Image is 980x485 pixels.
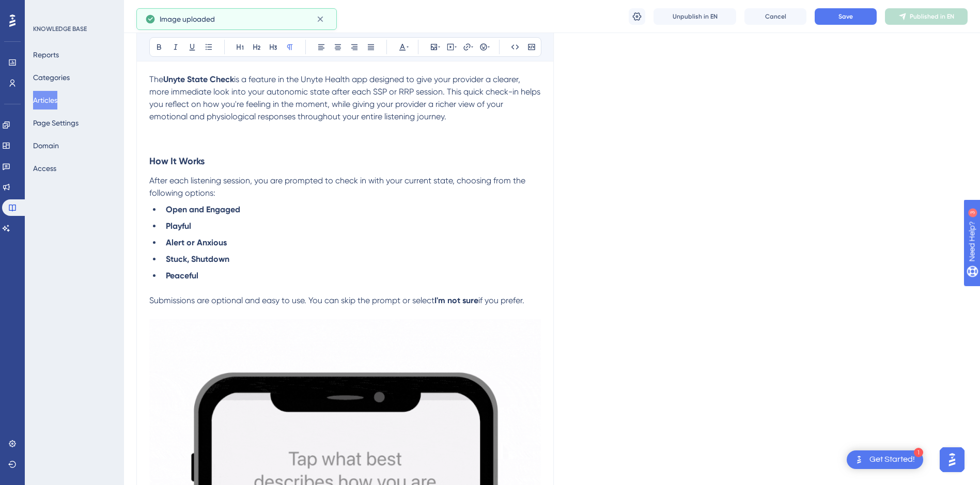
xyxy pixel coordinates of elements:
span: Submissions are optional and easy to use. You can skip the prompt or select [149,295,434,305]
button: Published in EN [885,8,968,25]
span: After each listening session, you are prompted to check in with your current state, choosing from... [149,176,527,198]
strong: Open and Engaged [166,205,240,214]
div: 3 [72,5,75,13]
span: Published in EN [910,12,954,21]
div: 1 [914,448,923,457]
span: if you prefer. [478,295,524,305]
button: Unpublish in EN [654,8,736,25]
strong: Stuck, Shutdown [166,254,229,264]
button: Save [815,8,877,25]
div: Open Get Started! checklist, remaining modules: 1 [847,450,923,469]
span: The [149,74,163,84]
button: Access [33,159,56,178]
button: Cancel [744,8,806,25]
button: Categories [33,68,70,87]
button: Page Settings [33,114,79,132]
span: Need Help? [24,3,65,15]
strong: Playful [166,221,191,231]
span: Image uploaded [160,13,215,25]
button: Domain [33,136,59,155]
img: launcher-image-alternative-text [853,453,865,466]
strong: Peaceful [166,271,198,280]
strong: Alert or Anxious [166,238,227,247]
button: Articles [33,91,57,109]
span: Unpublish in EN [673,12,718,21]
iframe: UserGuiding AI Assistant Launcher [937,444,968,475]
strong: Unyte State Check [163,74,234,84]
button: Reports [33,45,59,64]
span: is a feature in the Unyte Health app designed to give your provider a clearer, more immediate loo... [149,74,542,121]
span: Save [838,12,853,21]
div: Get Started! [869,454,915,465]
div: KNOWLEDGE BASE [33,25,87,33]
strong: How It Works [149,155,205,167]
strong: I'm not sure [434,295,478,305]
span: Cancel [765,12,786,21]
